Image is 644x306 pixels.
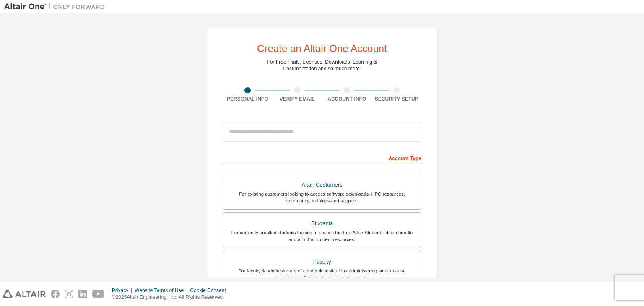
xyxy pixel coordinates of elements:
[223,96,273,102] div: Personal Info
[92,290,104,298] img: youtube.svg
[322,96,372,102] div: Account Info
[65,290,73,298] img: instagram.svg
[51,290,60,298] img: facebook.svg
[112,287,135,294] div: Privacy
[223,151,421,164] div: Account Type
[228,218,416,229] div: Students
[228,256,416,268] div: Faculty
[3,290,46,298] img: altair_logo.svg
[135,287,190,294] div: Website Terms of Use
[372,96,422,102] div: Security Setup
[228,179,416,191] div: Altair Customers
[228,267,416,281] div: For faculty & administrators of academic institutions administering students and accessing softwa...
[257,44,387,54] div: Create an Altair One Account
[267,59,377,72] div: For Free Trials, Licenses, Downloads, Learning & Documentation and so much more.
[228,191,416,204] div: For existing customers looking to access software downloads, HPC resources, community, trainings ...
[190,287,231,294] div: Cookie Consent
[4,3,109,11] img: Altair One
[112,294,231,301] p: © 2025 Altair Engineering, Inc. All Rights Reserved.
[228,229,416,243] div: For currently enrolled students looking to access the free Altair Student Edition bundle and all ...
[78,290,87,298] img: linkedin.svg
[273,96,322,102] div: Verify Email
